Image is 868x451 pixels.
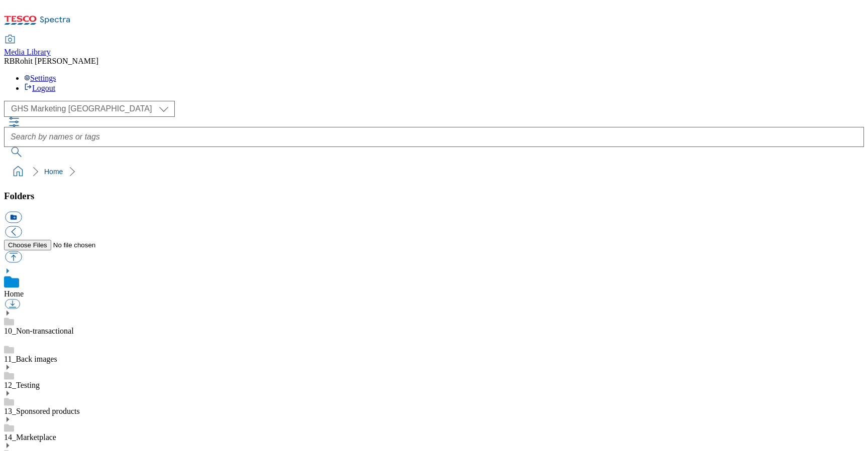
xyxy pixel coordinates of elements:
[4,127,864,147] input: Search by names or tags
[4,191,864,202] h3: Folders
[4,327,74,335] a: 10_Non-transactional
[4,162,864,181] nav: breadcrumb
[15,57,98,65] span: Rohit [PERSON_NAME]
[24,74,56,82] a: Settings
[4,381,40,389] a: 12_Testing
[4,355,57,363] a: 11_Back images
[24,84,55,92] a: Logout
[4,407,80,415] a: 13_Sponsored products
[4,289,24,298] a: Home
[4,36,51,57] a: Media Library
[10,164,26,180] a: home
[4,433,56,441] a: 14_Marketplace
[44,168,63,176] a: Home
[4,48,51,56] span: Media Library
[4,57,15,65] span: RB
